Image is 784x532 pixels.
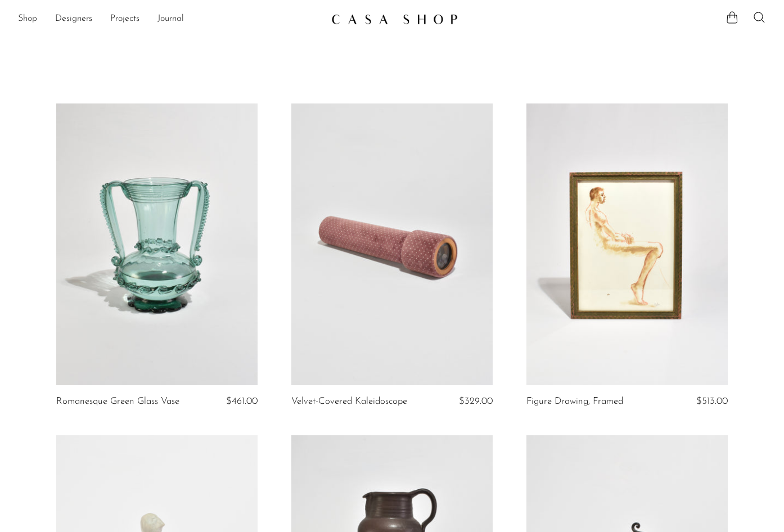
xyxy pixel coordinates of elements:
[18,10,322,29] nav: Desktop navigation
[459,396,493,406] span: $329.00
[110,12,139,26] a: Projects
[18,12,37,26] a: Shop
[18,10,322,29] ul: NEW HEADER MENU
[526,396,623,407] a: Figure Drawing, Framed
[157,12,184,26] a: Journal
[55,12,92,26] a: Designers
[696,396,728,406] span: $513.00
[56,396,179,407] a: Romanesque Green Glass Vase
[226,396,258,406] span: $461.00
[291,396,407,407] a: Velvet-Covered Kaleidoscope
